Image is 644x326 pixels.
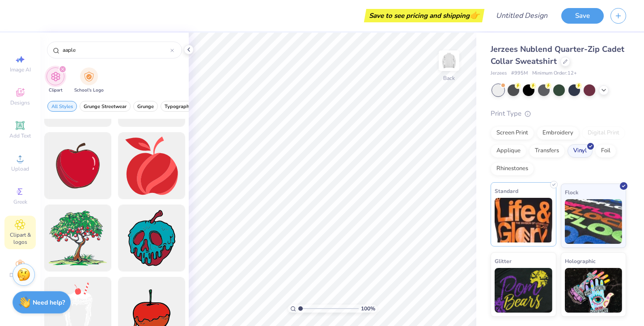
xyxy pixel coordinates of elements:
[74,67,104,94] div: filter for School's Logo
[33,298,65,307] strong: Need help?
[495,256,512,266] span: Glitter
[13,198,27,205] span: Greek
[161,101,196,112] button: filter button
[595,144,616,158] div: Foil
[9,132,31,139] span: Add Text
[440,52,458,70] img: Back
[51,103,73,110] span: All Styles
[11,165,29,172] span: Upload
[47,101,77,112] button: filter button
[495,186,518,196] span: Standard
[491,44,624,67] span: Jerzees Nublend Quarter-Zip Cadet Collar Sweatshirt
[495,198,552,242] img: Standard
[491,70,507,77] span: Jerzees
[565,268,623,313] img: Holographic
[137,103,154,110] span: Grunge
[10,66,31,73] span: Image AI
[443,74,455,82] div: Back
[84,71,94,82] img: School's Logo Image
[366,9,482,22] div: Save to see pricing and shipping
[532,70,577,77] span: Minimum Order: 12 +
[74,87,104,94] span: School's Logo
[565,188,578,197] span: Flock
[133,101,158,112] button: filter button
[74,67,104,94] button: filter button
[565,199,623,244] img: Flock
[47,67,64,94] div: filter for Clipart
[4,231,36,246] span: Clipart & logos
[84,103,127,110] span: Grunge Streetwear
[495,268,552,313] img: Glitter
[561,8,604,24] button: Save
[568,144,593,158] div: Vinyl
[10,99,30,106] span: Designs
[511,70,528,77] span: # 995M
[529,144,565,158] div: Transfers
[470,10,479,21] span: 👉
[582,126,625,140] div: Digital Print
[489,7,555,25] input: Untitled Design
[537,126,579,140] div: Embroidery
[491,109,626,119] div: Print Type
[49,87,63,94] span: Clipart
[51,71,61,82] img: Clipart Image
[491,144,526,158] div: Applique
[491,126,534,140] div: Screen Print
[165,103,192,110] span: Typography
[80,101,131,112] button: filter button
[565,256,596,266] span: Holographic
[62,46,170,54] input: Try "Stars"
[9,272,31,279] span: Decorate
[491,162,534,176] div: Rhinestones
[47,67,64,94] button: filter button
[361,305,375,313] span: 100 %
